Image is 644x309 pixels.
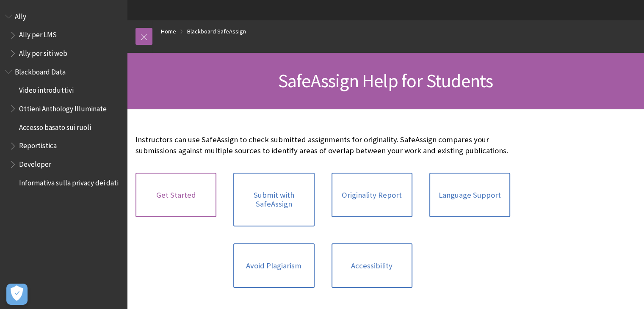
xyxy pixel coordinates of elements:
[5,65,122,190] nav: Book outline for Anthology Illuminate
[5,9,122,61] nav: Book outline for Anthology Ally Help
[19,157,51,168] span: Developer
[15,9,26,21] span: Ally
[15,65,66,76] span: Blackboard Data
[19,28,57,39] span: Ally per LMS
[19,139,57,150] span: Reportistica
[429,173,510,218] a: Language Support
[19,83,74,95] span: Video introduttivi
[19,176,119,187] span: Informativa sulla privacy dei dati
[6,284,28,305] button: Apri preferenze
[278,69,493,92] span: SafeAssign Help for Students
[332,173,412,218] a: Originality Report
[332,243,412,288] a: Accessibility
[19,46,67,58] span: Ally per siti web
[135,134,510,156] p: Instructors can use SafeAssign to check submitted assignments for originality. SafeAssign compare...
[233,173,314,226] a: Submit with SafeAssign
[233,243,314,288] a: Avoid Plagiarism
[19,102,107,113] span: Ottieni Anthology Illuminate
[19,120,91,132] span: Accesso basato sui ruoli
[135,173,216,218] a: Get Started
[187,26,246,37] a: Blackboard SafeAssign
[161,26,176,37] a: Home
